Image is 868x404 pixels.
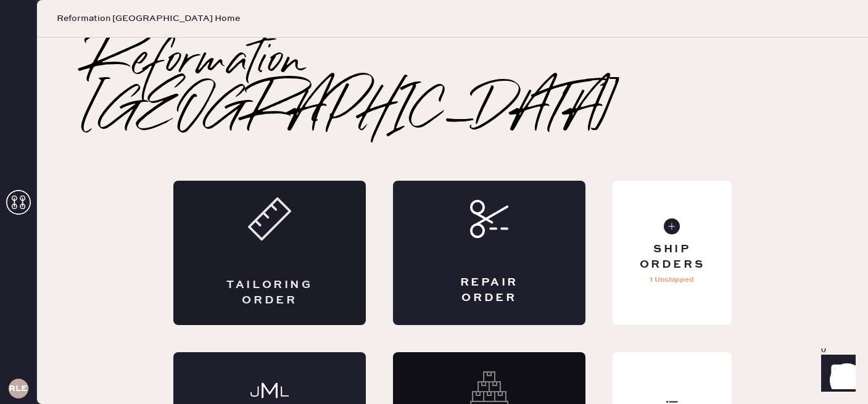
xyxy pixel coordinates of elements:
[57,12,240,25] span: Reformation [GEOGRAPHIC_DATA] Home
[223,278,316,308] div: Tailoring Order
[9,384,28,393] h3: RLESA
[650,273,694,287] p: 1 Unshipped
[86,38,819,136] h2: Reformation [GEOGRAPHIC_DATA]
[809,348,862,402] iframe: Front Chat
[622,242,722,273] div: Ship Orders
[442,275,536,306] div: Repair Order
